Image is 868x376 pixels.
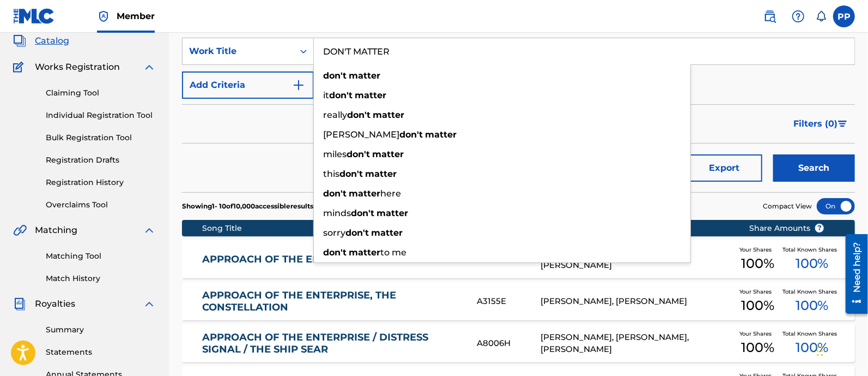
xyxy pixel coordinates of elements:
strong: matter [372,149,404,159]
span: this [323,169,339,179]
img: expand [143,224,156,237]
strong: matter [355,90,386,100]
a: Individual Registration Tool [46,110,156,121]
strong: don't [339,169,363,179]
a: Statements [46,347,156,358]
button: Add Criteria [182,71,314,99]
span: Total Known Shares [782,246,841,254]
strong: don't [323,70,347,81]
a: Public Search [759,5,781,27]
span: it [323,90,329,100]
strong: don't [323,247,347,258]
div: [PERSON_NAME], [PERSON_NAME], [PERSON_NAME] [541,331,732,356]
a: CatalogCatalog [13,34,69,47]
span: Your Shares [739,330,776,338]
div: Work Title [189,45,287,58]
a: Matching Tool [46,250,156,262]
img: 9d2ae6d4665cec9f34b9.svg [292,79,305,92]
strong: don't [347,149,370,159]
strong: don't [351,208,374,218]
a: APPROACH OF THE ENTERPRISE, THE CONSTELLATION [202,289,462,314]
span: 100 % [741,296,774,315]
span: 100 % [741,254,774,273]
p: Showing 1 - 10 of 10,000 accessible results (Total 263,476 ) [182,201,361,211]
div: Notifications [816,11,827,22]
span: Share Amounts [749,223,824,234]
a: Overclaims Tool [46,199,156,211]
strong: don't [329,90,353,100]
span: Filters ( 0 ) [793,117,837,130]
a: Registration Drafts [46,154,156,166]
iframe: Chat Widget [814,324,868,376]
div: A8006H [477,337,541,350]
img: Works Registration [13,61,27,74]
img: filter [838,121,847,127]
strong: matter [425,129,457,140]
strong: don't [345,228,369,238]
img: Matching [13,224,27,237]
span: miles [323,149,347,159]
span: to me [380,247,406,258]
a: Summary [46,324,156,336]
img: MLC Logo [13,8,55,24]
strong: matter [349,70,380,81]
span: sorry [323,228,345,238]
span: Compact View [763,201,812,211]
span: Your Shares [739,288,776,296]
button: Export [686,154,762,182]
span: Total Known Shares [782,330,841,338]
div: Help [787,5,809,27]
span: really [323,110,347,120]
a: Registration History [46,177,156,188]
span: Member [117,10,155,22]
span: Total Known Shares [782,288,841,296]
strong: matter [365,169,397,179]
span: 100 % [796,338,829,357]
div: Drag [817,335,823,367]
strong: don't [323,188,347,199]
strong: matter [349,188,380,199]
img: Royalties [13,297,26,311]
button: Search [773,154,855,182]
strong: matter [377,208,408,218]
span: 100 % [796,296,829,315]
a: APPROACH OF THE ENTERPRISE / DISTRESS SIGNAL / THE SHIP SEAR [202,331,462,356]
div: User Menu [833,5,855,27]
strong: don't [399,129,423,140]
img: expand [143,61,156,74]
img: expand [143,297,156,311]
img: Catalog [13,34,26,47]
span: Works Registration [35,61,120,74]
strong: matter [373,110,404,120]
a: Claiming Tool [46,87,156,99]
span: Matching [35,224,77,237]
button: Filters (0) [787,110,855,138]
span: [PERSON_NAME] [323,129,399,140]
a: Match History [46,273,156,284]
img: help [792,10,805,23]
div: [PERSON_NAME], [PERSON_NAME] [541,295,732,308]
strong: matter [371,228,403,238]
a: Bulk Registration Tool [46,132,156,144]
a: APPROACH OF THE ENTERPRISE [202,253,462,266]
span: minds [323,208,351,218]
span: Your Shares [739,246,776,254]
form: Search Form [182,38,855,192]
span: ? [815,224,824,232]
img: Top Rightsholder [97,10,110,23]
img: search [763,10,776,23]
span: 100 % [741,338,774,357]
span: Catalog [35,34,69,47]
strong: don't [347,110,371,120]
span: here [380,188,401,199]
strong: matter [349,247,380,258]
span: Royalties [35,297,75,311]
iframe: Resource Center [837,230,868,318]
span: 100 % [796,254,829,273]
div: A3155E [477,295,541,308]
div: Song Title [202,223,464,234]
